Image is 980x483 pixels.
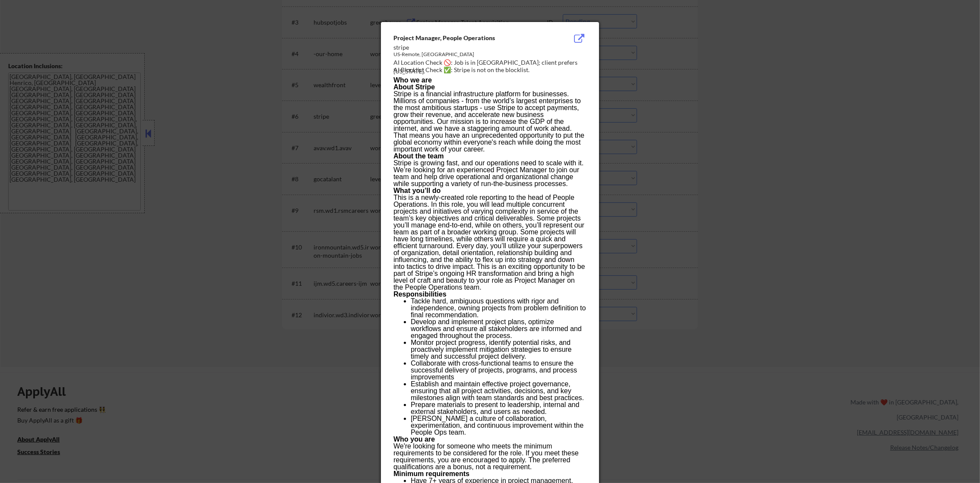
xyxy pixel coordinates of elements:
p: Stripe is a financial infrastructure platform for businesses. Millions of companies - from the wo... [393,91,586,153]
strong: Who you are [393,436,435,443]
div: Project Manager, People Operations [393,34,543,42]
strong: Who we are [393,76,432,84]
p: This is a newly-created role reporting to the head of People Operations. In this role, you will l... [393,194,586,291]
li: [PERSON_NAME] a culture of collaboration, experimentation, and continuous improvement within the ... [411,415,586,436]
strong: About Stripe [393,83,435,91]
div: US-Remote, [GEOGRAPHIC_DATA] [393,51,543,58]
p: Stripe is growing fast, and our operations need to scale with it. We’re looking for an experience... [393,160,586,187]
li: Collaborate with cross-functional teams to ensure the successful delivery of projects, programs, ... [411,360,586,381]
li: Prepare materials to present to leadership, internal and external stakeholders, and users as needed. [411,401,586,415]
strong: What you’ll do [393,187,441,194]
strong: Minimum requirements [393,470,469,477]
strong: Responsibilities [393,290,447,298]
div: stripe [393,43,543,52]
li: Monitor project progress, identify potential risks, and proactively implement mitigation strategi... [411,339,586,360]
li: Tackle hard, ambiguous questions with rigor and independence, owning projects from problem defini... [411,298,586,319]
li: Develop and implement project plans, optimize workflows and ensure all stakeholders are informed ... [411,319,586,339]
li: Establish and maintain effective project governance, ensuring that all project activities, decisi... [411,381,586,401]
strong: About the team [393,152,444,160]
div: AI Blocklist Check ✅: Stripe is not on the blocklist. [393,66,590,74]
p: We're looking for someone who meets the minimum requirements to be considered for the role. If yo... [393,443,586,470]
